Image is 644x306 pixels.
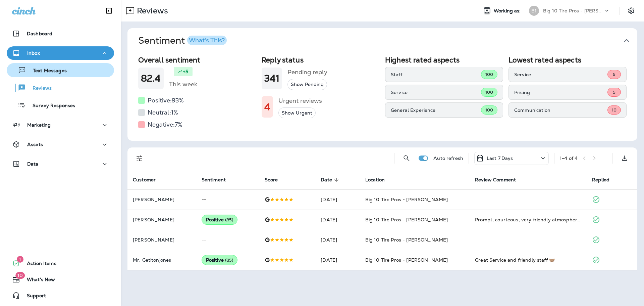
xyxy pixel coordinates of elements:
span: Sentiment [202,177,226,183]
p: Big 10 Tire Pros - [PERSON_NAME] [543,8,603,13]
button: Search Reviews [400,151,413,165]
span: Big 10 Tire Pros - [PERSON_NAME] [365,257,448,263]
button: Text Messages [7,63,114,77]
button: 10What's New [7,273,114,286]
button: Show Pending [287,79,327,90]
td: [DATE] [315,230,360,250]
div: B1 [529,6,539,16]
p: Dashboard [27,31,52,36]
p: Service [514,72,607,77]
span: Replied [592,177,618,183]
p: Text Messages [26,68,67,74]
button: Collapse Sidebar [100,4,118,17]
p: Service [391,90,481,95]
span: Location [365,177,393,183]
div: Prompt, courteous, very friendly atmosphere. [475,216,581,223]
span: ( 85 ) [225,257,233,263]
p: Mr. Getitonjones [133,257,191,263]
span: Date [321,177,341,183]
h1: 341 [264,73,279,84]
p: [PERSON_NAME] [133,197,191,202]
td: [DATE] [315,189,360,210]
div: Positive [202,215,238,225]
button: Support [7,289,114,302]
button: Data [7,157,114,171]
h2: Overall sentiment [138,56,256,64]
span: Score [265,177,286,183]
span: Location [365,177,385,183]
span: Action Items [20,261,56,269]
h5: Negative: 7 % [148,119,182,130]
p: Survey Responses [26,103,75,109]
span: Big 10 Tire Pros - [PERSON_NAME] [365,237,448,243]
p: Marketing [27,122,51,128]
button: SentimentWhat's This? [133,28,643,53]
h5: Urgent reviews [278,95,322,106]
td: -- [196,189,260,210]
span: Big 10 Tire Pros - [PERSON_NAME] [365,217,448,223]
span: 10 [612,107,616,113]
span: Sentiment [202,177,234,183]
h1: 4 [264,101,270,113]
button: What's This? [187,36,227,45]
p: Pricing [514,90,607,95]
h1: Sentiment [138,35,227,46]
button: Inbox [7,46,114,60]
button: Filters [133,151,146,165]
p: Reviews [26,85,52,92]
span: 100 [485,89,493,95]
p: Communication [514,107,607,113]
span: 10 [15,272,25,279]
td: [DATE] [315,250,360,270]
h5: Pending reply [287,67,327,78]
span: Replied [592,177,609,183]
h2: Lowest rated aspects [508,56,627,64]
td: -- [196,230,260,250]
span: What's New [20,277,55,285]
div: What's This? [189,37,225,43]
h2: Reply status [262,56,380,64]
p: Staff [391,72,481,77]
span: 1 [17,256,23,263]
button: Dashboard [7,27,114,40]
div: Positive [202,255,238,265]
span: Customer [133,177,164,183]
p: +5 [183,68,188,75]
span: Support [20,293,46,301]
h5: This week [169,79,197,90]
button: Survey Responses [7,98,114,112]
p: General Experience [391,107,481,113]
span: Customer [133,177,156,183]
div: SentimentWhat's This? [127,53,637,141]
button: Marketing [7,118,114,132]
button: Reviews [7,81,114,95]
span: 5 [613,89,615,95]
p: Assets [27,142,43,147]
button: Settings [625,5,637,17]
div: Great Service and friendly staff 🤝🏽 [475,257,581,263]
p: Reviews [134,6,168,16]
p: Data [27,161,39,167]
h2: Highest rated aspects [385,56,503,64]
p: [PERSON_NAME] [133,237,191,243]
td: [DATE] [315,210,360,230]
span: 100 [485,72,493,77]
span: ( 85 ) [225,217,233,223]
span: Working as: [494,8,522,14]
p: Inbox [27,50,40,56]
h5: Neutral: 1 % [148,107,178,118]
button: Assets [7,138,114,151]
span: Score [265,177,278,183]
div: 1 - 4 of 4 [560,156,578,161]
p: Auto refresh [433,156,463,161]
button: Show Urgent [278,107,316,119]
span: Review Comment [475,177,516,183]
p: Last 7 Days [487,156,513,161]
h1: 82.4 [141,73,161,84]
span: Review Comment [475,177,525,183]
span: 100 [485,107,493,113]
h5: Positive: 93 % [148,95,184,106]
p: [PERSON_NAME] [133,217,191,222]
span: 5 [613,72,615,77]
span: Date [321,177,332,183]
